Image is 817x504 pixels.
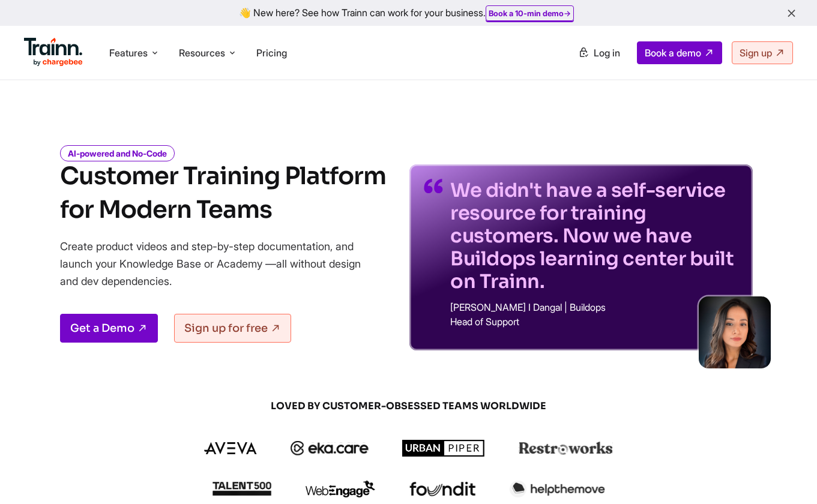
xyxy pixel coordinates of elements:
[571,42,627,64] a: Log in
[60,238,378,290] p: Create product videos and step-by-step documentation, and launch your Knowledge Base or Academy —...
[121,400,697,413] span: LOVED BY CUSTOMER-OBSESSED TEAMS WORLDWIDE
[489,8,571,18] a: Book a 10-min demo→
[424,179,443,193] img: quotes-purple.41a7099.svg
[510,481,605,497] img: helpthemove logo
[450,302,738,312] p: [PERSON_NAME] I Dangal | Buildops
[60,314,158,343] a: Get a Demo
[60,160,386,227] h1: Customer Training Platform for Modern Teams
[291,441,369,455] img: ekacare logo
[60,145,175,161] i: AI-powered and No-Code
[174,314,291,343] a: Sign up for free
[732,41,793,64] a: Sign up
[450,179,738,293] p: We didn't have a self-service resource for training customers. Now we have Buildops learning cent...
[637,41,722,64] a: Book a demo
[450,317,738,326] p: Head of Support
[179,46,225,59] span: Resources
[594,47,620,59] span: Log in
[109,46,148,59] span: Features
[409,482,476,496] img: foundit logo
[7,7,810,19] div: 👋 New here? See how Trainn can work for your business.
[402,440,485,457] img: urbanpiper logo
[740,47,772,59] span: Sign up
[212,481,272,496] img: talent500 logo
[699,296,771,368] img: sabina-buildops.d2e8138.png
[24,38,83,67] img: Trainn Logo
[204,442,257,454] img: aveva logo
[645,47,701,59] span: Book a demo
[519,442,613,455] img: restroworks logo
[489,8,564,18] b: Book a 10-min demo
[256,47,287,59] a: Pricing
[306,481,375,497] img: webengage logo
